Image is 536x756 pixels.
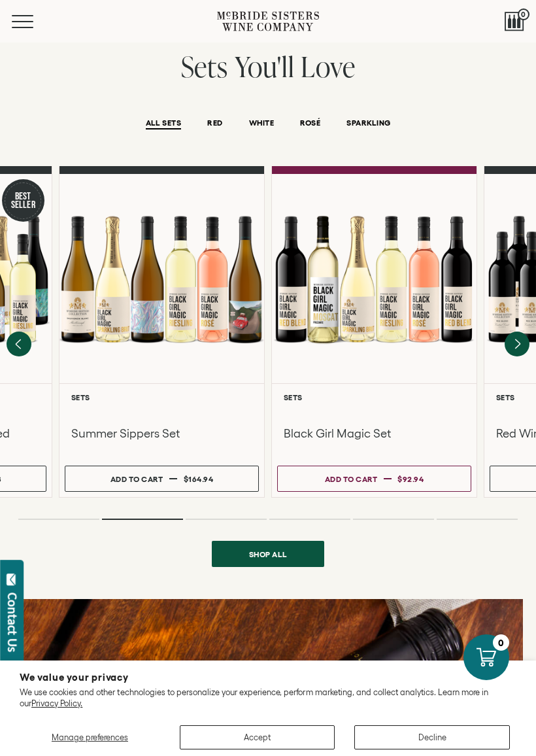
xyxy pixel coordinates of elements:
div: Add to cart [110,470,163,489]
button: Mobile Menu Trigger [12,15,59,28]
a: Summer Sippers Set Sets Summer Sippers Set Add to cart $164.94 [59,166,265,498]
li: Page dot 3 [186,519,267,520]
h3: Black Girl Magic Set [284,425,465,442]
button: ROSÉ [300,118,320,129]
div: Add to cart [325,470,378,489]
button: Decline [354,725,510,749]
a: Shop all [212,541,324,567]
span: Love [301,47,355,86]
p: We use cookies and other technologies to personalize your experience, perform marketing, and coll... [20,687,516,709]
div: 0 [493,634,509,651]
button: WHITE [249,118,274,129]
span: 0 [518,9,529,20]
button: Add to cart $164.94 [65,466,259,492]
button: Previous [7,332,31,356]
span: $164.94 [184,475,214,483]
li: Page dot 4 [269,519,350,520]
div: Contact Us [6,593,19,652]
a: Black Girl Magic Set Sets Black Girl Magic Set Add to cart $92.94 [271,166,477,498]
a: Privacy Policy. [31,698,82,708]
button: Accept [180,725,335,749]
span: Sets [181,47,228,86]
h3: Summer Sippers Set [71,425,252,442]
button: Add to cart $92.94 [277,466,471,492]
span: Manage preferences [52,732,128,742]
span: $92.94 [397,475,424,483]
button: ALL SETS [146,118,182,129]
button: Next [505,332,529,356]
li: Page dot 1 [18,519,99,520]
li: Page dot 5 [353,519,434,520]
h2: We value your privacy [20,672,516,682]
h6: Sets [284,393,465,402]
span: Shop all [233,541,303,567]
li: Page dot 6 [437,519,518,520]
h6: Sets [71,393,252,402]
button: Manage preferences [20,725,160,749]
button: RED [207,118,222,129]
button: SPARKLING [346,118,390,129]
span: You'll [235,47,295,86]
li: Page dot 2 [102,519,183,520]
